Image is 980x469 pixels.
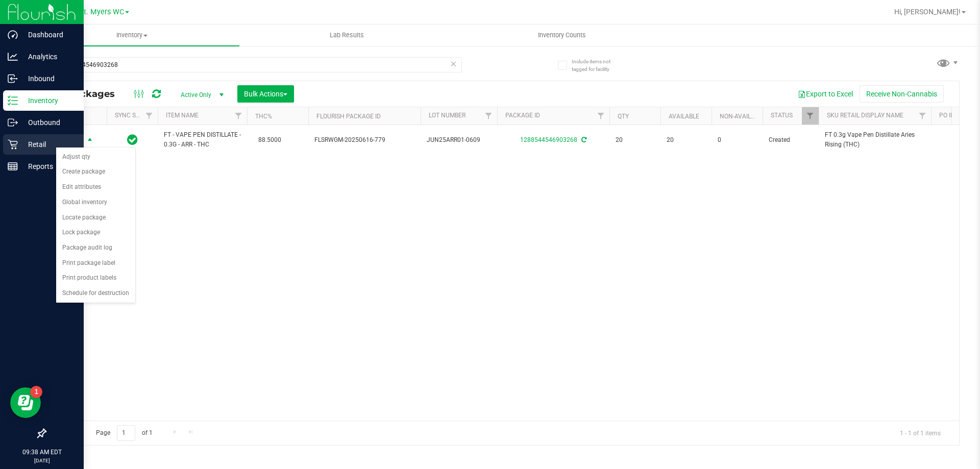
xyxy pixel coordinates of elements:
inline-svg: Reports [8,161,18,171]
inline-svg: Analytics [8,52,18,62]
span: Bulk Actions [244,90,287,98]
inline-svg: Dashboard [8,30,18,40]
p: Dashboard [18,29,79,41]
a: Filter [480,107,497,125]
span: 20 [616,135,654,145]
span: All Packages [53,88,125,100]
span: 0 [718,135,756,145]
a: Inventory [24,24,239,46]
iframe: Resource center unread badge [30,386,42,398]
a: Non-Available [720,113,765,120]
span: Inventory [24,31,239,40]
span: Page of 1 [87,425,161,441]
span: Include items not tagged for facility [572,58,623,73]
a: Inventory Counts [454,24,669,46]
button: Export to Excel [791,85,860,103]
input: Search Package ID, Item Name, SKU, Lot or Part Number... [45,57,462,72]
inline-svg: Outbound [8,117,18,128]
a: Status [771,112,793,119]
span: Sync from Compliance System [580,136,586,143]
p: Inventory [18,94,79,107]
button: Receive Non-Cannabis [860,85,944,103]
a: Item Name [166,112,199,119]
p: Reports [18,160,79,172]
inline-svg: Inventory [8,95,18,106]
p: Inbound [18,72,79,85]
a: Package ID [505,112,540,119]
a: Filter [230,107,247,125]
li: Edit attributes [56,180,135,195]
a: 1288544546903268 [520,136,577,143]
span: Hi, [PERSON_NAME]! [894,8,961,16]
li: Print package label [56,256,135,271]
inline-svg: Retail [8,139,18,150]
span: Inventory Counts [524,31,600,40]
p: 09:38 AM EDT [5,448,79,457]
a: Sync Status [115,112,154,119]
span: select [84,133,96,147]
span: Ft. Myers WC [80,8,124,16]
span: 88.5000 [253,133,286,147]
a: Qty [618,113,629,120]
li: Adjust qty [56,150,135,165]
a: Available [669,113,699,120]
a: Lot Number [429,112,465,119]
li: Lock package [56,225,135,240]
span: Created [769,135,813,145]
li: Print product labels [56,270,135,286]
p: Outbound [18,116,79,129]
li: Schedule for destruction [56,286,135,301]
span: Lab Results [316,31,378,40]
a: Filter [802,107,819,125]
inline-svg: Inbound [8,73,18,84]
a: Filter [593,107,609,125]
li: Package audit log [56,240,135,256]
p: [DATE] [5,457,79,464]
a: Lab Results [239,24,454,46]
a: Filter [141,107,158,125]
span: Clear [450,57,457,70]
span: 20 [667,135,705,145]
span: 1 - 1 of 1 items [892,425,949,440]
a: PO ID [939,112,954,119]
a: Filter [914,107,931,125]
a: Flourish Package ID [316,113,381,120]
li: Locate package [56,210,135,226]
span: FT - VAPE PEN DISTILLATE - 0.3G - ARR - THC [164,130,241,150]
span: FLSRWGM-20250616-779 [314,135,414,145]
input: 1 [117,425,135,441]
p: Analytics [18,51,79,63]
button: Bulk Actions [237,85,294,103]
span: In Sync [127,133,138,147]
li: Global inventory [56,195,135,210]
span: FT 0.3g Vape Pen Distillate Aries Rising (THC) [825,130,925,150]
span: JUN25ARR01-0609 [427,135,491,145]
p: Retail [18,138,79,151]
li: Create package [56,164,135,180]
a: Sku Retail Display Name [827,112,903,119]
a: THC% [255,113,272,120]
iframe: Resource center [10,387,41,418]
